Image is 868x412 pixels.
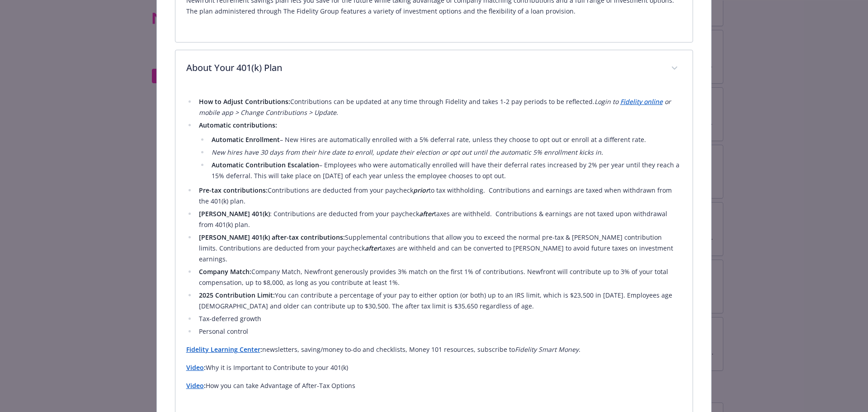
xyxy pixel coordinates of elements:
em: or mobile app > Change Contributions > Update [199,97,671,117]
em: Fidelity Smart Money [515,345,579,354]
p: newsletters, saving/money to-do and checklists, Money 101 resources, subscribe to . [186,344,682,355]
em: New hires have 30 days from their hire date to enroll, update their election or opt out until the... [212,148,603,156]
strong: : [260,345,262,354]
div: About Your 401(k) Plan [175,50,693,87]
strong: Automatic contributions: [199,121,277,129]
a: Video [186,381,204,390]
strong: How to Adjust Contributions: [199,97,290,106]
li: Tax-deferred growth [196,313,682,324]
strong: Automatic Enrollment [212,135,280,144]
li: – New Hires are automatically enrolled with a 5% deferral rate, unless they choose to opt out or ... [209,134,682,145]
a: Fidelity online [620,97,663,106]
strong: : [204,363,206,372]
li: Contributions can be updated at any time through Fidelity and takes 1-2 pay periods to be reflect... [196,96,682,118]
strong: Automatic Contribution Escalation [212,161,319,169]
p: How you can take Advantage of After-Tax Options [186,380,682,391]
a: Video [186,363,204,372]
strong: [PERSON_NAME] 401(k) [199,209,270,218]
li: Personal control [196,326,682,337]
strong: [PERSON_NAME] 401(k) after-tax contributions: [199,233,345,242]
strong: Company Match: [199,267,251,276]
li: You can contribute a percentage of your pay to either option (or both) up to an IRS limit, which ... [196,290,682,312]
strong: 2025 Contribution Limit: [199,291,275,299]
strong: after [365,244,380,252]
p: About Your 401(k) Plan [186,61,660,75]
li: : Contributions are deducted from your paycheck taxes are withheld. Contributions & earnings are ... [196,208,682,230]
a: Fidelity Learning Center [186,345,260,354]
p: Why it is Important to Contribute to your 401(k) [186,362,682,373]
li: Supplemental contributions that allow you to exceed the normal pre-tax & [PERSON_NAME] contributi... [196,232,682,265]
li: – Employees who were automatically enrolled will have their deferral rates increased by 2% per ye... [209,160,682,181]
strong: after [419,209,434,218]
strong: prior [413,186,429,194]
li: Contributions are deducted from your paycheck to tax withholding. Contributions and earnings are ... [196,185,682,207]
li: Company Match, Newfront generously provides 3% match on the first 1% of contributions. Newfront w... [196,266,682,288]
strong: Pre-tax contributions: [199,186,268,194]
em: Login to [594,97,618,106]
strong: : [204,381,206,390]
